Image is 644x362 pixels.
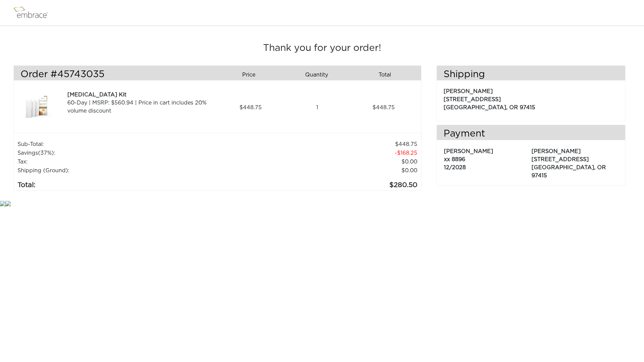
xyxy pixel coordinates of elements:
[38,150,54,156] span: (37%)
[17,175,237,190] td: Total:
[373,103,395,112] span: 448.75
[353,69,421,81] div: Total
[532,144,618,180] p: [PERSON_NAME] [STREET_ADDRESS] [GEOGRAPHIC_DATA], OR 97415
[5,201,11,206] img: star.gif
[437,128,625,140] h3: Payment
[17,166,237,175] td: Shipping (Ground):
[305,71,328,79] span: Quantity
[12,4,56,21] img: logo.png
[67,99,215,115] div: 60-Day | MSRP: $560.94 | Price in cart includes 20% volume discount
[13,43,631,54] h3: Thank you for your order!
[444,157,465,162] span: xx 8896
[316,103,318,112] span: 1
[21,91,54,124] img: a09f5d18-8da6-11e7-9c79-02e45ca4b85b.jpeg
[218,69,286,81] div: Price
[237,140,418,149] td: 448.75
[237,149,418,157] td: 168.25
[444,84,618,112] p: [PERSON_NAME] [STREET_ADDRESS] [GEOGRAPHIC_DATA], OR 97415
[17,149,237,157] td: Savings :
[239,103,262,112] span: 448.75
[17,157,237,166] td: Tax:
[67,91,215,99] div: [MEDICAL_DATA] Kit
[444,149,493,154] span: [PERSON_NAME]
[17,140,237,149] td: Sub-Total:
[437,69,625,81] h3: Shipping
[21,69,213,81] h3: Order #45743035
[237,166,418,175] td: $0.00
[444,165,466,170] span: 12/2028
[237,157,418,166] td: 0.00
[237,175,418,190] td: 280.50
